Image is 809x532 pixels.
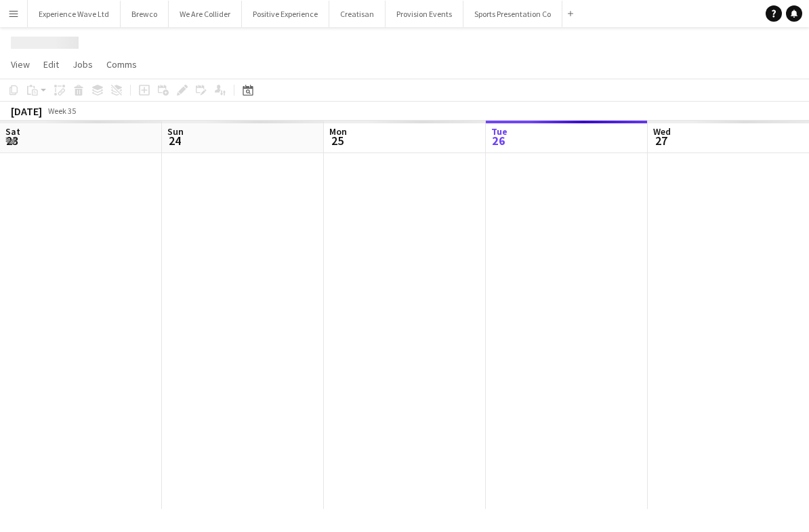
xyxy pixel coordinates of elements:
span: Tue [491,125,507,138]
span: Sun [167,125,184,138]
span: Edit [43,58,59,70]
div: [DATE] [11,104,42,118]
span: Wed [653,125,671,138]
span: Mon [329,125,347,138]
span: Comms [106,58,137,70]
a: Comms [101,56,142,73]
button: Provision Events [386,1,463,27]
span: 24 [165,133,184,148]
button: Brewco [121,1,169,27]
a: View [5,56,35,73]
span: 25 [327,133,347,148]
button: Sports Presentation Co [463,1,562,27]
span: 26 [489,133,507,148]
button: Experience Wave Ltd [28,1,121,27]
button: Positive Experience [242,1,329,27]
span: Sat [5,125,20,138]
a: Edit [38,56,64,73]
span: Jobs [72,58,93,70]
span: 27 [651,133,671,148]
span: 23 [3,133,20,148]
span: View [11,58,30,70]
a: Jobs [67,56,98,73]
button: We Are Collider [169,1,242,27]
button: Creatisan [329,1,386,27]
span: Week 35 [45,106,79,116]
